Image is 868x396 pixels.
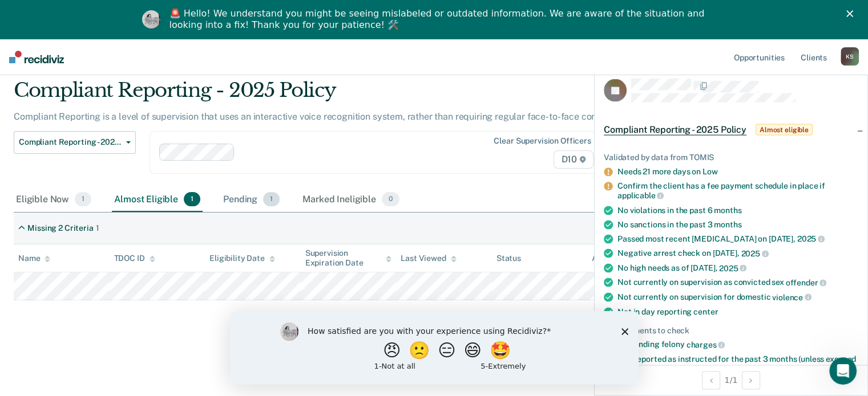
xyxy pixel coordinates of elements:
span: Compliant Reporting - 2025 Policy [604,124,746,136]
span: D10 [554,150,593,169]
iframe: Intercom live chat [829,357,857,385]
div: TDOC ID [114,254,155,263]
div: Not currently on supervision as convicted sex [617,277,858,288]
a: Clients [798,39,829,75]
span: months [714,219,741,228]
div: Eligibility Date [209,254,275,263]
div: No violations in the past 6 [617,205,858,215]
div: Requirements to check [604,325,858,335]
div: No high needs as of [DATE], [617,263,858,273]
img: Recidiviz [9,51,64,63]
span: 2025 [719,263,746,272]
span: 1 [184,192,200,207]
img: Profile image for Kim [142,10,160,28]
div: Confirm the client has a fee payment schedule in place if applicable [617,181,858,201]
div: Needs 21 more days on Low [617,167,858,177]
div: Clear supervision officers [494,136,591,146]
div: Not in day reporting [617,307,858,316]
div: 🚨 Hello! We understand you might be seeing mislabeled or outdated information. We are aware of th... [169,8,708,31]
div: Close [846,10,858,17]
iframe: Survey by Kim from Recidiviz [230,311,639,385]
div: Pending [221,187,282,213]
div: Almost Eligible [112,187,203,213]
div: Last Viewed [401,254,456,263]
div: Name [18,254,50,263]
span: violence [772,292,812,301]
span: Compliant Reporting - 2025 Policy [19,137,122,147]
span: 2025 [741,248,768,258]
span: offender [786,278,827,287]
span: Almost eligible [756,124,813,136]
div: Passed most recent [MEDICAL_DATA] on [DATE], [617,234,858,244]
p: Compliant Reporting is a level of supervision that uses an interactive voice recognition system, ... [14,111,620,122]
span: documented) [627,364,675,373]
div: Missing 2 Criteria [27,223,93,233]
span: months [714,205,741,214]
div: Marked Ineligible [300,187,402,213]
div: Compliant Reporting - 2025 PolicyAlmost eligible [595,112,867,148]
span: 2025 [797,234,825,243]
div: K S [841,47,859,66]
button: Next Opportunity [742,371,760,389]
span: charges [687,340,725,349]
div: Assigned to [592,254,645,263]
div: Validated by data from TOMIS [604,153,858,162]
button: Previous Opportunity [702,371,720,389]
div: No pending felony [617,340,858,350]
span: 1 [75,192,91,207]
div: Eligible Now [14,187,94,213]
div: 1 [96,223,99,233]
span: center [693,307,718,316]
div: Status [496,254,521,263]
div: Negative arrest check on [DATE], [617,248,858,259]
a: Opportunities [732,39,787,75]
div: No sanctions in the past 3 [617,219,858,229]
div: Has reported as instructed for the past 3 months (unless excused or [617,354,858,373]
span: 1 [263,192,280,207]
div: Supervision Expiration Date [305,248,392,268]
div: Compliant Reporting - 2025 Policy [14,79,665,111]
div: Not currently on supervision for domestic [617,292,858,302]
div: 1 / 1 [595,365,867,395]
span: 0 [382,192,399,207]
